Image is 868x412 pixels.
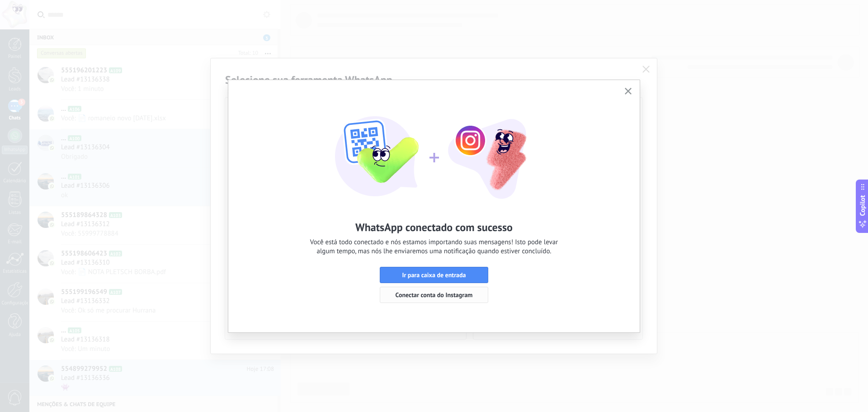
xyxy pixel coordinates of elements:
img: wa-lite-feat-instagram-success.png [335,94,533,202]
h2: WhatsApp conectado com sucesso [355,220,513,234]
button: Ir para caixa de entrada [380,267,488,283]
span: Copilot [858,195,867,216]
span: Você está todo conectado e nós estamos importando suas mensagens! Isto pode levar algum tempo, ma... [310,238,558,256]
span: Conectar conta do Instagram [396,292,473,298]
button: Conectar conta do Instagram [380,287,488,303]
span: Ir para caixa de entrada [402,272,466,278]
